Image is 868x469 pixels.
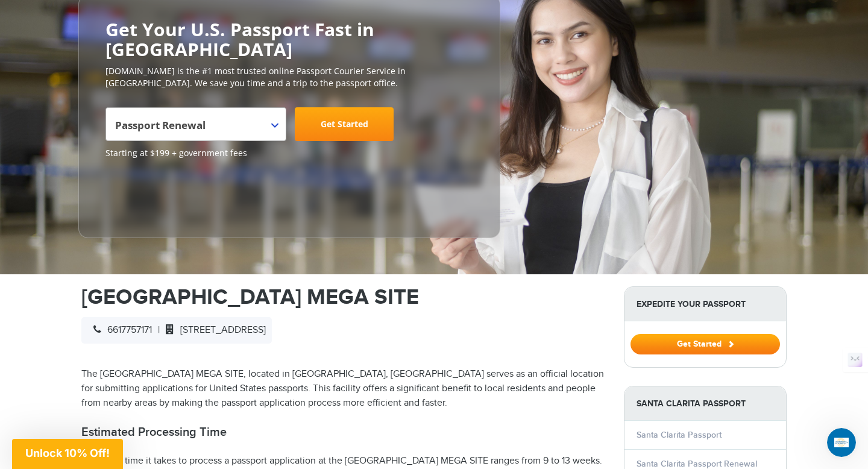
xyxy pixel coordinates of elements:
h2: Get Your U.S. Passport Fast in [GEOGRAPHIC_DATA] [105,19,473,59]
a: Get Started [295,107,394,141]
span: 6617757171 [87,324,152,336]
span: Passport Renewal [115,112,274,146]
div: | [81,317,272,344]
span: Starting at $199 + government fees [105,147,473,159]
span: [STREET_ADDRESS] [160,324,266,336]
a: Santa Clarita Passport [637,430,722,440]
strong: Expedite Your Passport [624,287,786,321]
p: [DOMAIN_NAME] is the #1 most trusted online Passport Courier Service in [GEOGRAPHIC_DATA]. We sav... [105,65,473,89]
h2: Estimated Processing Time [81,425,606,439]
strong: Santa Clarita Passport [624,386,786,421]
p: The [GEOGRAPHIC_DATA] MEGA SITE, located in [GEOGRAPHIC_DATA], [GEOGRAPHIC_DATA] serves as an off... [81,367,606,411]
h1: [GEOGRAPHIC_DATA] MEGA SITE [81,286,606,308]
span: Unlock 10% Off! [25,447,110,459]
div: Unlock 10% Off! [12,439,123,469]
span: Passport Renewal [105,107,286,141]
iframe: Customer reviews powered by Trustpilot [105,165,196,225]
a: Santa Clarita Passport Renewal [637,459,757,469]
a: Get Started [631,339,780,348]
button: Get Started [631,334,780,354]
iframe: Intercom live chat [827,428,856,457]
